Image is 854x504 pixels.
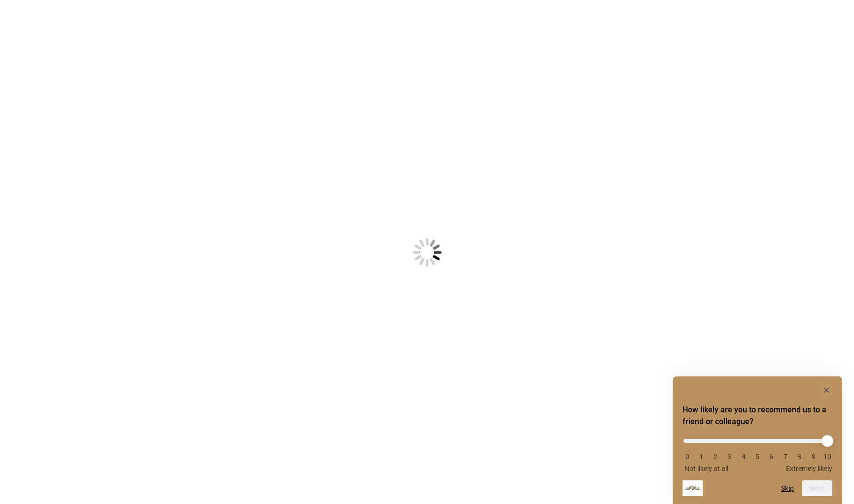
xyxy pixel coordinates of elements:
[739,453,749,461] li: 4
[711,453,720,461] li: 2
[683,404,832,428] h2: How likely are you to recommend us to a friend or colleague? Select an option from 0 to 10, with ...
[364,189,490,315] img: Loading
[786,465,832,472] span: Extremely likely
[683,384,832,496] div: How likely are you to recommend us to a friend or colleague? Select an option from 0 to 10, with ...
[820,384,832,396] button: Hide survey
[794,453,804,461] li: 8
[684,465,728,472] span: Not likely at all
[752,453,762,461] li: 5
[822,453,832,461] li: 10
[683,432,832,472] div: How likely are you to recommend us to a friend or colleague? Select an option from 0 to 10, with ...
[724,453,734,461] li: 3
[766,453,776,461] li: 6
[781,453,790,461] li: 7
[802,480,832,496] button: Next question
[809,453,819,461] li: 9
[683,453,692,461] li: 0
[696,453,706,461] li: 1
[781,484,794,492] button: Skip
